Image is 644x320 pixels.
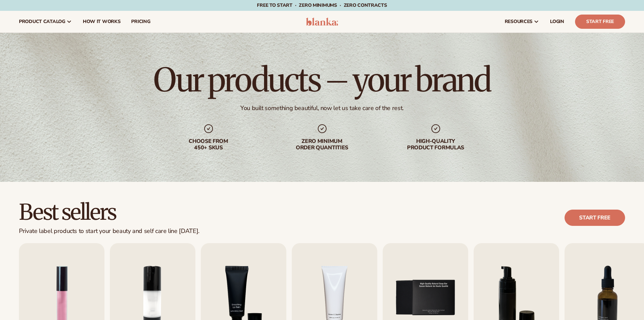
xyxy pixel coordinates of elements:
[499,11,545,33] a: resources
[131,19,150,24] span: pricing
[240,104,404,112] div: You built something beautiful, now let us take care of the rest.
[165,138,252,151] div: Choose from 450+ Skus
[77,11,126,33] a: How It Works
[83,19,121,24] span: How It Works
[126,11,156,33] a: pricing
[545,11,570,33] a: LOGIN
[550,19,564,24] span: LOGIN
[392,138,479,151] div: High-quality product formulas
[19,19,65,24] span: product catalog
[19,228,199,235] div: Private label products to start your beauty and self care line [DATE].
[279,138,365,151] div: Zero minimum order quantities
[565,210,625,226] a: Start free
[575,15,625,29] a: Start Free
[14,11,77,33] a: product catalog
[153,64,490,96] h1: Our products – your brand
[19,201,199,223] h2: Best sellers
[505,19,532,24] span: resources
[257,2,387,8] span: Free to start · ZERO minimums · ZERO contracts
[306,18,338,26] img: logo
